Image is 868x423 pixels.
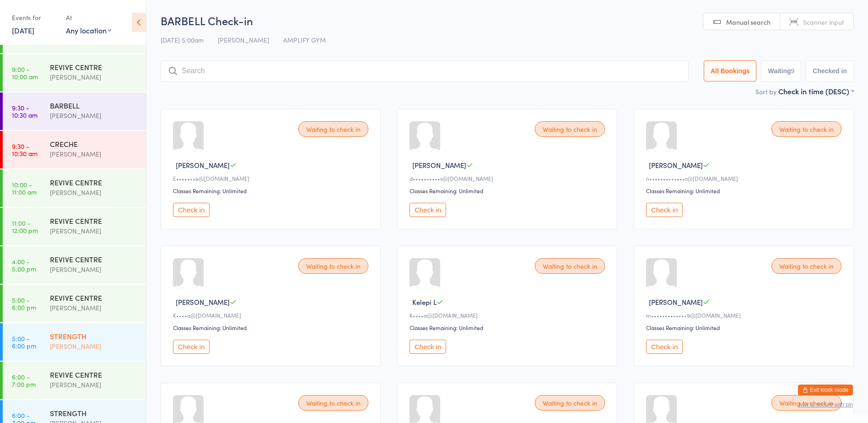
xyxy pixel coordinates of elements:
[173,311,371,319] div: K••••a@[DOMAIN_NAME]
[535,395,605,411] div: Waiting to check in
[410,311,608,319] div: K••••a@[DOMAIN_NAME]
[50,331,138,341] div: STRENGTH
[3,92,146,130] a: 9:30 -10:30 amBARBELL[PERSON_NAME]
[173,340,210,354] button: Check in
[410,340,446,354] button: Check in
[50,408,138,418] div: STRENGTH
[726,17,771,27] span: Manual search
[3,323,146,361] a: 5:00 -6:00 pmSTRENGTH[PERSON_NAME]
[3,208,146,245] a: 11:00 -12:00 pmREVIVE CENTRE[PERSON_NAME]
[50,226,138,236] div: [PERSON_NAME]
[771,121,841,137] div: Waiting to check in
[646,174,844,182] div: n•••••••••••••s@[DOMAIN_NAME]
[176,160,230,170] span: [PERSON_NAME]
[761,60,801,81] button: Waiting9
[803,17,844,27] span: Scanner input
[410,187,608,195] div: Classes Remaining: Unlimited
[173,203,210,217] button: Check in
[12,181,37,195] time: 10:00 - 11:00 am
[410,324,608,331] div: Classes Remaining: Unlimited
[771,395,841,411] div: Waiting to check in
[50,110,138,121] div: [PERSON_NAME]
[410,203,446,217] button: Check in
[12,142,38,157] time: 9:30 - 10:30 am
[646,187,844,195] div: Classes Remaining: Unlimited
[50,369,138,380] div: REVIVE CENTRE
[3,131,146,168] a: 9:30 -10:30 amCRECHE[PERSON_NAME]
[12,258,36,272] time: 4:00 - 5:00 pm
[3,54,146,92] a: 9:00 -10:00 amREVIVE CENTRE[PERSON_NAME]
[298,258,368,274] div: Waiting to check in
[176,297,230,307] span: [PERSON_NAME]
[173,174,371,182] div: E•••••••e@[DOMAIN_NAME]
[798,385,853,396] button: Exit kiosk mode
[50,62,138,72] div: REVIVE CENTRE
[161,13,854,28] h2: BARBELL Check-in
[161,35,204,44] span: [DATE] 5:00am
[12,219,38,234] time: 11:00 - 12:00 pm
[12,65,38,80] time: 9:00 - 10:00 am
[646,324,844,331] div: Classes Remaining: Unlimited
[535,121,605,137] div: Waiting to check in
[50,264,138,275] div: [PERSON_NAME]
[771,258,841,274] div: Waiting to check in
[646,311,844,319] div: m•••••••••••••9@[DOMAIN_NAME]
[173,187,371,195] div: Classes Remaining: Unlimited
[50,216,138,226] div: REVIVE CENTRE
[173,324,371,331] div: Classes Remaining: Unlimited
[283,35,326,44] span: AMPLIFY GYM
[298,395,368,411] div: Waiting to check in
[412,160,466,170] span: [PERSON_NAME]
[3,362,146,399] a: 6:00 -7:00 pmREVIVE CENTRE[PERSON_NAME]
[50,139,138,149] div: CRECHE
[50,177,138,187] div: REVIVE CENTRE
[412,297,437,307] span: Kelepi L
[50,72,138,82] div: [PERSON_NAME]
[66,25,111,35] div: Any location
[649,160,703,170] span: [PERSON_NAME]
[50,341,138,352] div: [PERSON_NAME]
[298,121,368,137] div: Waiting to check in
[410,174,608,182] div: d••••••••••s@[DOMAIN_NAME]
[50,254,138,264] div: REVIVE CENTRE
[535,258,605,274] div: Waiting to check in
[12,104,38,119] time: 9:30 - 10:30 am
[50,149,138,159] div: [PERSON_NAME]
[3,169,146,207] a: 10:00 -11:00 amREVIVE CENTRE[PERSON_NAME]
[646,203,683,217] button: Check in
[778,86,854,96] div: Check in time (DESC)
[12,373,36,388] time: 6:00 - 7:00 pm
[50,380,138,390] div: [PERSON_NAME]
[646,340,683,354] button: Check in
[50,303,138,313] div: [PERSON_NAME]
[50,187,138,198] div: [PERSON_NAME]
[12,10,57,25] div: Events for
[12,25,34,35] a: [DATE]
[218,35,269,44] span: [PERSON_NAME]
[161,60,689,81] input: Search
[791,67,795,75] div: 9
[50,100,138,110] div: BARBELL
[806,60,854,81] button: Checked in
[798,401,853,408] button: how to secure with pin
[649,297,703,307] span: [PERSON_NAME]
[50,293,138,303] div: REVIVE CENTRE
[66,10,111,25] div: At
[704,60,757,81] button: All Bookings
[12,296,36,311] time: 5:00 - 6:00 pm
[755,87,776,96] label: Sort by
[3,285,146,322] a: 5:00 -6:00 pmREVIVE CENTRE[PERSON_NAME]
[12,335,36,349] time: 5:00 - 6:00 pm
[3,246,146,284] a: 4:00 -5:00 pmREVIVE CENTRE[PERSON_NAME]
